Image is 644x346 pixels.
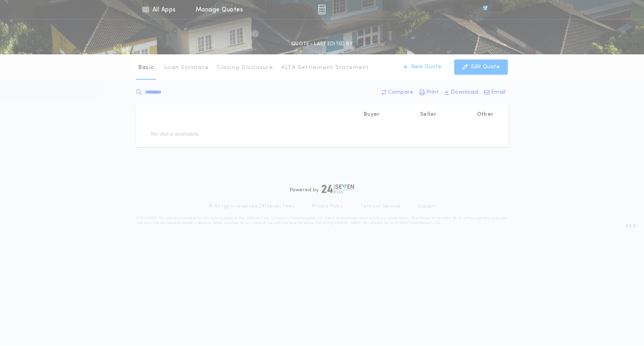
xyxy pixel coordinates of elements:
[477,111,494,119] p: Other
[411,63,442,71] p: New Quote
[291,40,353,48] p: QUOTE - LAST EDITED BY
[426,88,439,96] p: Print
[144,124,205,145] td: No data available
[364,111,380,119] p: Buyer
[217,64,273,72] p: Closing Disclosure
[318,5,326,14] img: img
[625,223,636,230] span: 3.8.0
[379,85,416,100] button: Compare
[442,85,480,100] button: Download
[323,221,362,225] a: [URL][DOMAIN_NAME]
[290,184,354,194] div: Powered by
[417,85,441,100] button: Print
[136,216,508,225] p: DISCLAIMER: This estimate is provided for informational purposes only. 24|Seven Fees, a product o...
[388,88,413,96] p: Compare
[451,88,478,96] p: Download
[281,64,369,72] p: ALTA Settlement Statement
[471,63,500,71] p: Edit Quote
[420,111,437,119] p: Seller
[361,203,400,210] a: Terms of Service
[395,60,449,75] button: New Quote
[482,85,508,100] button: Email
[138,64,154,72] p: Basic
[469,6,502,13] img: vs-icon
[208,203,294,210] p: © All rights reserved. 24|Seven Fees
[491,88,505,96] p: Email
[164,64,209,72] p: Loan Estimate
[322,184,354,194] img: logo
[418,203,436,210] a: Support
[454,60,508,75] button: Edit Quote
[312,203,343,210] a: Privacy Policy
